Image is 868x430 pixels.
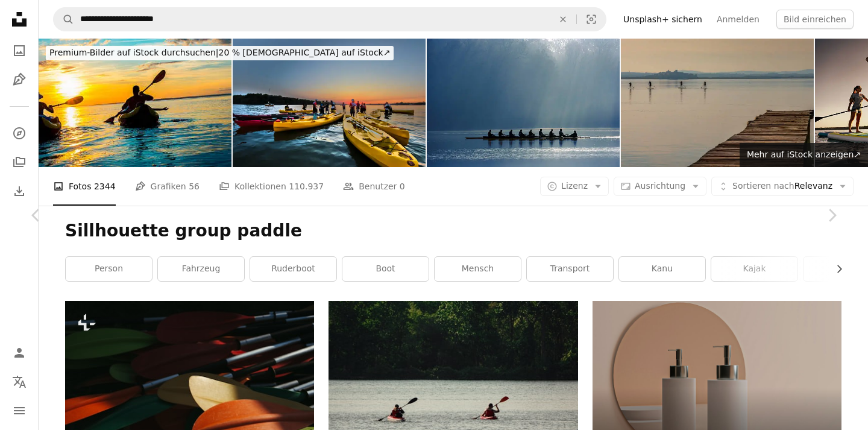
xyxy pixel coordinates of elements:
[289,180,324,193] span: 110.937
[329,378,577,389] a: Zwei Personen in Kajaks, die auf einem See paddeln
[732,181,794,191] span: Sortieren nach
[7,341,31,365] a: Anmelden / Registrieren
[621,39,814,167] img: SUP Stand Up Paddle Tour auf dem Trasimenischen See
[635,181,685,191] span: Ausrichtung
[400,180,405,193] span: 0
[343,167,405,206] a: Benutzer 0
[527,257,613,281] a: Transport
[427,39,620,167] img: Kanu-team
[540,177,609,196] button: Lizenz
[66,257,152,281] a: Person
[796,157,868,273] a: Weiter
[7,39,31,63] a: Fotos
[619,257,705,281] a: Kanu
[561,181,588,191] span: Lizenz
[7,121,31,145] a: Entdecken
[711,177,854,196] button: Sortieren nachRelevanz
[7,399,31,423] button: Menü
[135,167,200,206] a: Grafiken 56
[7,150,31,174] a: Kollektionen
[158,257,244,281] a: Fahrzeug
[776,10,854,29] button: Bild einreichen
[577,8,606,31] button: Visuelle Suche
[342,257,429,281] a: Boot
[53,7,606,31] form: Finden Sie Bildmaterial auf der ganzen Webseite
[550,8,576,31] button: Löschen
[7,370,31,394] button: Sprache
[711,257,797,281] a: Kajak
[219,167,324,206] a: Kollektionen 110.937
[233,39,426,167] img: Haufen von Leuten, die den farbenfrohen Sonnenuntergang genießen, während sie auf einem Fluss Kaj...
[65,378,314,389] a: Eine Nahaufnahme eines Haufens verschiedenfarbiger Pfeile
[709,10,767,29] a: Anmelden
[732,180,832,192] span: Relevanz
[747,150,861,159] span: Mehr auf iStock anzeigen ↗
[54,8,74,31] button: Unsplash suchen
[435,257,521,281] a: Mensch
[65,220,841,242] h1: Sillhouette group paddle
[616,10,709,29] a: Unsplash+ sichern
[614,177,706,196] button: Ausrichtung
[39,39,401,68] a: Premium-Bilder auf iStock durchsuchen|20 % [DEMOGRAPHIC_DATA] auf iStock↗
[740,143,868,167] a: Mehr auf iStock anzeigen↗
[250,257,336,281] a: Ruderboot
[39,39,231,167] img: Familie auf dem Meer bei Sonnenuntergang
[49,48,390,57] span: 20 % [DEMOGRAPHIC_DATA] auf iStock ↗
[189,180,200,193] span: 56
[7,68,31,92] a: Grafiken
[49,48,219,57] span: Premium-Bilder auf iStock durchsuchen |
